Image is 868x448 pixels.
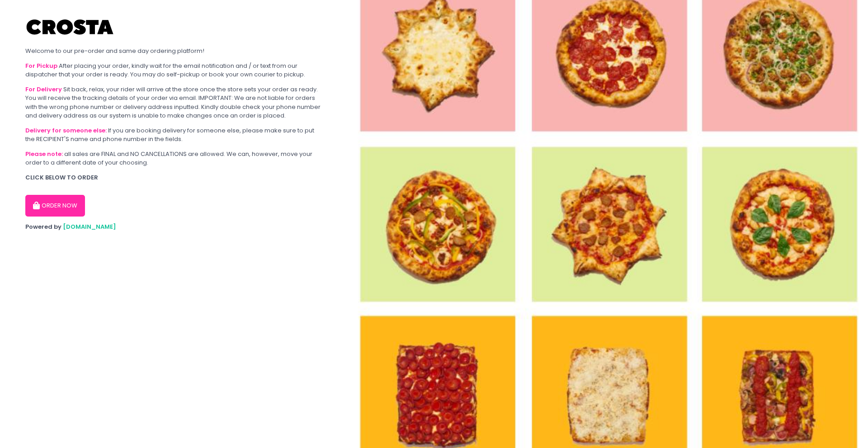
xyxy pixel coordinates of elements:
[63,222,116,231] a: [DOMAIN_NAME]
[25,47,322,56] div: Welcome to our pre-order and same day ordering platform!
[25,85,62,94] b: For Delivery
[25,222,322,231] div: Powered by
[25,85,322,120] div: Sit back, relax, your rider will arrive at the store once the store sets your order as ready. You...
[25,195,85,217] button: ORDER NOW
[25,14,116,41] img: Crosta Pizzeria
[25,61,57,70] b: For Pickup
[25,150,63,158] b: Please note:
[25,126,107,135] b: Delivery for someone else:
[25,150,322,167] div: all sales are FINAL and NO CANCELLATIONS are allowed. We can, however, move your order to a diffe...
[25,173,322,182] div: CLICK BELOW TO ORDER
[25,126,322,144] div: If you are booking delivery for someone else, please make sure to put the RECIPIENT'S name and ph...
[25,61,322,79] div: After placing your order, kindly wait for the email notification and / or text from our dispatche...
